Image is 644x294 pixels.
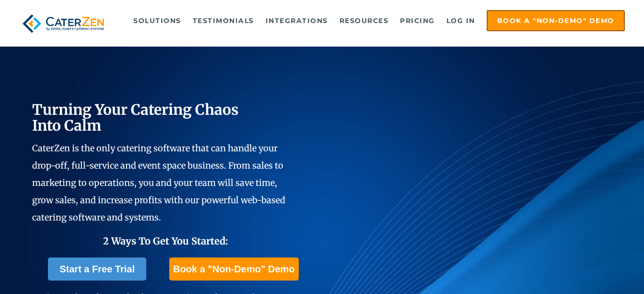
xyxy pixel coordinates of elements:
span: CaterZen is the only catering software that can handle your drop-off, full-service and event spac... [32,143,285,223]
span: Turning Your Catering Chaos Into Calm [32,100,239,135]
a: Testimonials [188,11,259,30]
a: Book a "Non-Demo" Demo [487,10,625,31]
a: Log in [442,11,480,30]
a: Start a Free Trial [48,257,146,281]
img: caterzen [19,10,107,37]
span: 2 Ways To Get You Started: [103,235,228,247]
div: Navigation Menu [123,10,625,31]
a: Book a "Non-Demo" Demo [169,257,298,281]
a: Solutions [129,11,186,30]
a: Integrations [261,11,333,30]
a: Pricing [395,11,440,30]
a: Resources [335,11,394,30]
iframe: Help widget launcher [559,257,633,283]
